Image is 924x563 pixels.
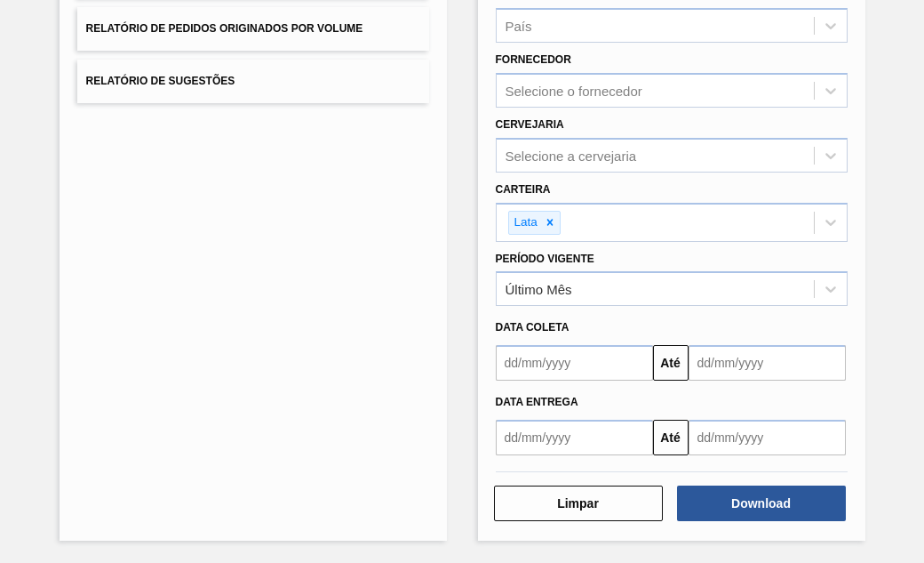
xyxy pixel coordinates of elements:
[77,7,429,51] button: Relatório de Pedidos Originados por Volume
[653,345,689,381] button: Até
[496,118,564,131] label: Cervejaria
[496,420,653,455] input: dd/mm/yyyy
[496,345,653,381] input: dd/mm/yyyy
[86,75,235,87] span: Relatório de Sugestões
[653,420,689,455] button: Até
[77,60,429,103] button: Relatório de Sugestões
[496,183,551,196] label: Carteira
[677,486,846,521] button: Download
[689,345,846,381] input: dd/mm/yyyy
[506,282,572,297] div: Último Mês
[86,22,363,35] span: Relatório de Pedidos Originados por Volume
[496,321,570,334] span: Data coleta
[689,420,846,455] input: dd/mm/yyyy
[494,486,663,521] button: Limpar
[506,84,642,99] div: Selecione o fornecedor
[496,253,594,265] label: Período Vigente
[509,212,540,234] div: Lata
[506,148,637,163] div: Selecione a cervejaria
[496,396,578,408] span: Data entrega
[496,53,571,66] label: Fornecedor
[506,19,532,34] div: País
